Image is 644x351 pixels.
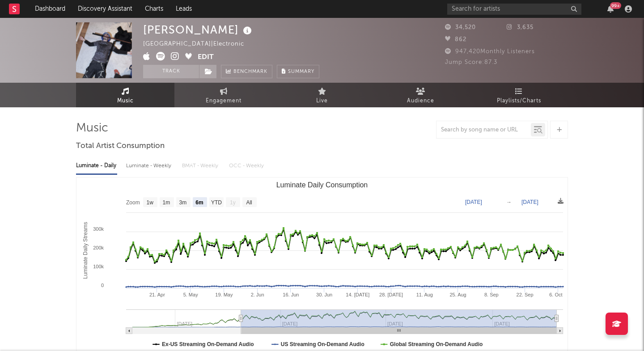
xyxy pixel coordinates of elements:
span: Jump Score: 87.3 [445,59,497,65]
span: Summary [288,69,314,74]
span: Benchmark [233,67,267,77]
text: 0 [101,283,104,288]
text: 2. Jun [251,292,264,297]
div: Luminate - Daily [76,158,117,173]
text: Global Streaming On-Demand Audio [390,341,483,347]
span: 862 [445,37,466,42]
text: Ex-US Streaming On-Demand Audio [162,341,254,347]
span: 34,520 [445,25,476,30]
span: Audience [407,96,434,106]
text: 25. Aug [449,292,466,297]
text: 6. Oct [549,292,562,297]
a: Live [273,83,371,107]
span: Music [117,96,134,106]
text: 21. Apr [149,292,165,297]
button: 99+ [607,5,614,13]
text: All [246,199,252,206]
text: YTD [211,199,222,206]
text: 1y [230,199,236,206]
div: Luminate - Weekly [126,158,173,173]
text: 19. May [215,292,233,297]
span: Live [316,96,328,106]
span: Total Artist Consumption [76,141,165,152]
text: 300k [93,226,104,232]
text: 6m [195,199,203,206]
a: Benchmark [221,65,272,78]
button: Edit [198,52,214,63]
div: [GEOGRAPHIC_DATA] | Electronic [143,39,254,50]
text: 1m [163,199,170,206]
text: 16. Jun [283,292,299,297]
span: Playlists/Charts [497,96,541,106]
button: Track [143,65,199,78]
span: 3,635 [507,25,534,30]
a: Audience [371,83,470,107]
text: [DATE] [521,199,538,205]
text: Luminate Daily Streams [82,222,89,279]
button: Summary [277,65,319,78]
text: 200k [93,245,104,250]
a: Music [76,83,174,107]
text: 100k [93,264,104,269]
text: 14. [DATE] [346,292,369,297]
input: Search for artists [447,4,581,15]
div: 99 + [610,2,621,9]
text: 8. Sep [484,292,499,297]
span: Engagement [206,96,241,106]
input: Search by song name or URL [436,127,531,134]
text: 28. [DATE] [379,292,403,297]
text: 11. Aug [416,292,433,297]
text: US Streaming On-Demand Audio [281,341,364,347]
text: → [506,199,512,205]
a: Playlists/Charts [470,83,568,107]
text: 30. Jun [316,292,332,297]
text: [DATE] [465,199,482,205]
text: 5. May [183,292,199,297]
div: [PERSON_NAME] [143,22,254,37]
text: 3m [179,199,187,206]
text: 1w [147,199,154,206]
text: Luminate Daily Consumption [276,181,368,189]
text: 22. Sep [517,292,534,297]
text: Zoom [126,199,140,206]
span: 947,420 Monthly Listeners [445,49,535,55]
a: Engagement [174,83,273,107]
